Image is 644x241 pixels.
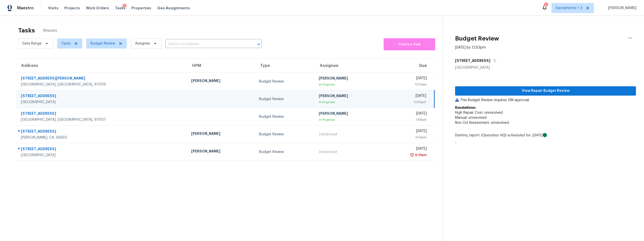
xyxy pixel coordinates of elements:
[259,97,311,102] div: Budget Review
[315,59,383,73] th: Assignee
[481,134,506,137] i: (Opendoor HQ)
[319,117,379,122] div: In Progress
[386,82,426,87] div: 11:23am
[455,116,487,119] span: Manual: unresolved
[21,117,183,122] div: [GEOGRAPHIC_DATA], [GEOGRAPHIC_DATA], 97007
[48,6,58,11] span: Visits
[455,106,476,109] b: Escalations:
[21,135,183,140] div: [PERSON_NAME], CA, 95650
[319,76,379,82] div: [PERSON_NAME]
[386,146,426,152] div: [DATE]
[86,6,109,11] span: Work Orders
[259,149,311,154] div: Budget Review
[115,6,126,10] span: Tasks
[64,6,80,11] span: Projects
[455,133,636,138] div: Dummy_report
[43,28,57,33] span: 6 Results
[455,86,636,96] button: View Repair Budget Review
[556,6,582,11] span: Sacramento + 3
[259,79,311,84] div: Budget Review
[319,82,379,87] div: In Progress
[319,93,379,100] div: [PERSON_NAME]
[21,153,183,158] div: [GEOGRAPHIC_DATA]
[18,28,35,33] h2: Tasks
[414,152,427,157] div: 6:29pm
[386,93,426,100] div: [DATE]
[507,134,543,137] i: scheduled for: [DATE]
[386,42,433,47] span: Create a Task
[191,78,251,85] div: [PERSON_NAME]
[455,121,509,125] span: Non Od Assessment: unresolved
[21,111,183,117] div: [STREET_ADDRESS]
[91,41,115,46] span: Budget Review
[132,6,151,11] span: Properties
[386,100,426,105] div: 12:53pm
[386,129,426,135] div: [DATE]
[544,3,548,8] div: 4
[135,41,150,46] span: Assignee
[455,111,503,114] span: High Repair Cost: unresolved
[455,58,490,63] h5: [STREET_ADDRESS]
[191,149,251,155] div: [PERSON_NAME]
[455,140,636,145] p: -
[386,135,426,140] div: 2:54pm
[187,59,255,73] th: HPM
[490,56,497,65] button: Copy Address
[21,76,183,82] div: [STREET_ADDRESS][PERSON_NAME]
[21,146,183,153] div: [STREET_ADDRESS]
[21,100,183,105] div: [GEOGRAPHIC_DATA]
[386,117,426,122] div: 1:58pm
[386,76,426,82] div: [DATE]
[17,6,34,11] span: Maestro
[410,152,414,157] img: Overdue Alarm Icon
[61,41,71,46] span: Open
[157,6,190,11] span: Geo Assignments
[191,131,251,137] div: [PERSON_NAME]
[455,98,636,103] p: This Budget Review requires GM approval
[386,111,426,117] div: [DATE]
[21,82,183,87] div: [GEOGRAPHIC_DATA], [GEOGRAPHIC_DATA], 97209
[123,4,127,9] div: 3
[259,132,311,137] div: Budget Review
[319,149,379,154] div: Unclaimed
[21,129,183,135] div: [STREET_ADDRESS]
[382,59,434,73] th: Due
[455,36,499,41] h2: Budget Review
[384,38,435,50] button: Create a Task
[16,59,187,73] th: Address
[255,59,315,73] th: Type
[319,132,379,137] div: Unclaimed
[259,114,311,119] div: Budget Review
[319,111,379,117] div: [PERSON_NAME]
[165,40,248,48] input: Search by address
[22,41,42,46] span: Date Range
[459,88,632,94] span: View Repair Budget Review
[255,41,262,48] button: Open
[455,45,486,50] div: [DATE] by 12:53pm
[606,6,636,11] span: [PERSON_NAME]
[21,93,183,100] div: [STREET_ADDRESS]
[319,100,379,105] div: In Progress
[455,65,636,70] div: [GEOGRAPHIC_DATA]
